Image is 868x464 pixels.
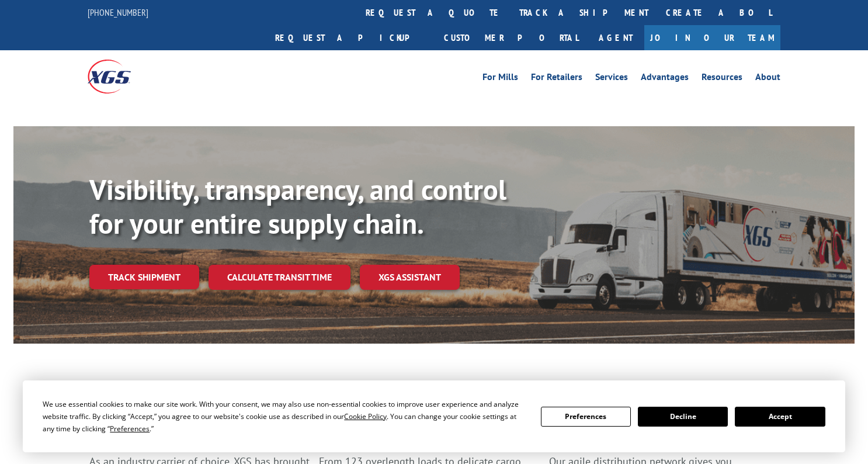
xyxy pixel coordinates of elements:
[23,380,845,452] div: Cookie Consent Prompt
[435,25,587,50] a: Customer Portal
[344,411,387,421] span: Cookie Policy
[89,171,506,241] b: Visibility, transparency, and control for your entire supply chain.
[531,72,582,85] a: For Retailers
[209,265,350,290] a: Calculate transit time
[638,407,728,427] button: Decline
[110,424,150,434] span: Preferences
[541,407,631,427] button: Preferences
[360,265,460,290] a: XGS ASSISTANT
[266,25,435,50] a: Request a pickup
[735,407,825,427] button: Accept
[88,6,148,18] a: [PHONE_NUMBER]
[755,72,780,85] a: About
[43,398,526,435] div: We use essential cookies to make our site work. With your consent, we may also use non-essential ...
[702,72,742,85] a: Resources
[89,265,199,289] a: Track shipment
[644,25,780,50] a: Join Our Team
[587,25,644,50] a: Agent
[595,72,628,85] a: Services
[482,72,518,85] a: For Mills
[641,72,689,85] a: Advantages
